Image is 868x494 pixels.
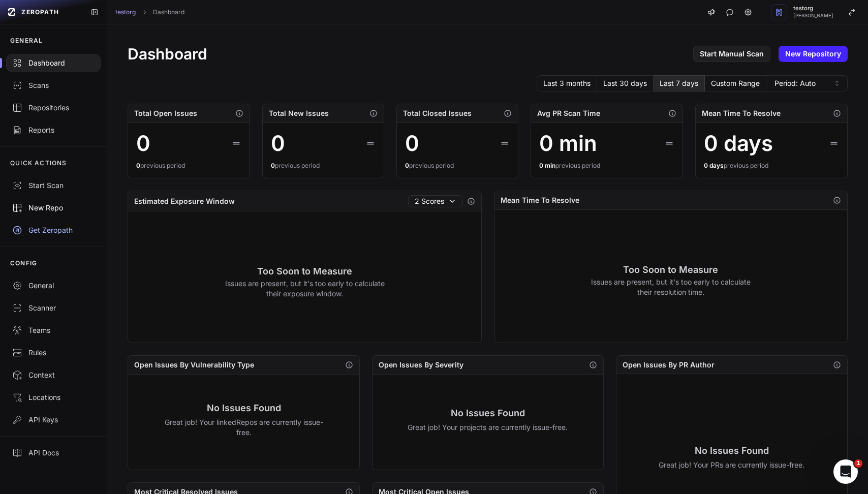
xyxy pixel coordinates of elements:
div: previous period [271,162,376,170]
div: New Repo [12,203,95,213]
span: 0 min [539,162,555,169]
h2: Open Issues By Severity [379,360,463,370]
span: 0 [405,162,409,169]
a: ZEROPATH [4,4,82,20]
span: 0 days [704,162,724,169]
span: 0 [136,162,140,169]
div: previous period [136,162,241,170]
div: API Docs [12,448,95,458]
a: New Repository [779,46,848,62]
div: previous period [539,162,674,170]
button: Custom Range [705,75,766,91]
div: Get Zeropath [12,225,95,235]
a: testorg [115,8,136,16]
p: Great job! Your linkedRepos are currently issue-free. [164,417,324,438]
h3: Too Soon to Measure [591,263,751,277]
span: 1 [854,459,862,468]
span: [PERSON_NAME] [793,13,833,18]
h2: Total Closed Issues [403,108,472,118]
p: GENERAL [10,37,43,45]
h2: Mean Time To Resolve [501,195,579,205]
h3: No Issues Found [659,444,804,458]
svg: chevron right, [141,9,148,16]
span: Period: Auto [774,78,816,88]
h2: Mean Time To Resolve [702,108,781,118]
div: General [12,281,95,291]
div: 0 [136,131,150,156]
div: Dashboard [12,58,95,68]
h1: Dashboard [128,45,207,63]
a: Start Manual Scan [693,46,770,62]
span: 0 [271,162,275,169]
svg: caret sort, [833,79,841,87]
div: previous period [405,162,510,170]
p: Great job! Your projects are currently issue-free. [408,422,568,433]
button: Last 3 months [537,75,597,91]
h3: No Issues Found [408,406,568,420]
div: 0 [271,131,285,156]
h3: Too Soon to Measure [225,264,385,279]
div: API Keys [12,415,95,425]
div: 0 days [704,131,773,156]
div: 0 [405,131,419,156]
p: Great job! Your PRs are currently issue-free. [659,460,804,470]
a: Dashboard [153,8,184,16]
nav: breadcrumb [115,8,184,16]
h3: No Issues Found [164,401,324,415]
div: Scanner [12,303,95,313]
div: Locations [12,392,95,403]
div: previous period [704,162,839,170]
p: Issues are present, but it's too early to calculate their exposure window. [225,279,385,299]
h2: Avg PR Scan Time [537,108,600,118]
div: Scans [12,80,95,90]
h2: Open Issues By PR Author [623,360,715,370]
p: QUICK ACTIONS [10,159,67,167]
h2: Estimated Exposure Window [134,196,235,206]
div: Start Scan [12,180,95,191]
h2: Total New Issues [269,108,329,118]
div: Repositories [12,103,95,113]
div: Reports [12,125,95,135]
button: Last 30 days [597,75,654,91]
h2: Total Open Issues [134,108,197,118]
div: Context [12,370,95,380]
h2: Open Issues By Vulnerability Type [134,360,254,370]
iframe: Intercom live chat [833,459,858,484]
p: Issues are present, but it's too early to calculate their resolution time. [591,277,751,297]
span: testorg [793,6,833,11]
div: 0 min [539,131,597,156]
p: CONFIG [10,259,37,267]
button: Last 7 days [654,75,705,91]
span: ZEROPATH [21,8,59,16]
div: Teams [12,325,95,335]
button: 2 Scores [408,195,463,207]
div: Rules [12,348,95,358]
